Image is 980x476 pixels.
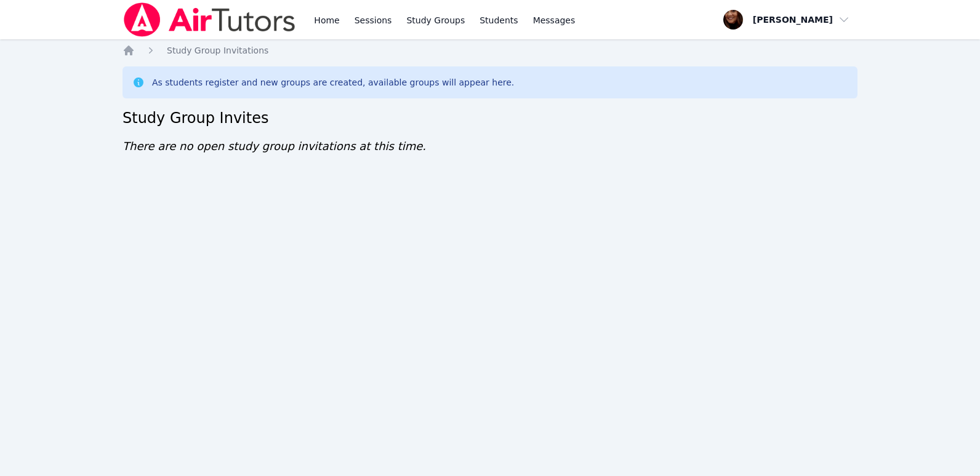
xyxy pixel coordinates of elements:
[122,140,426,153] span: There are no open study group invitations at this time.
[122,44,857,57] nav: Breadcrumb
[167,46,268,55] span: Study Group Invitations
[122,108,857,128] h2: Study Group Invites
[152,76,514,89] div: As students register and new groups are created, available groups will appear here.
[167,44,268,57] a: Study Group Invitations
[122,2,297,37] img: Air Tutors
[533,14,576,26] span: Messages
